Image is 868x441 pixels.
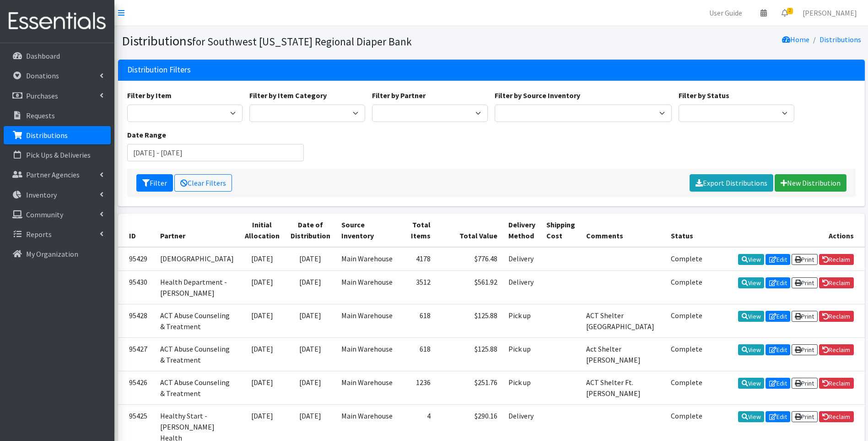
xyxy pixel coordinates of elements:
[155,270,239,304] td: Health Department - [PERSON_NAME]
[738,254,764,265] a: View
[4,47,111,65] a: Dashboard
[795,4,864,22] a: [PERSON_NAME]
[665,247,708,271] td: Complete
[122,33,488,49] h1: Distributions
[4,106,111,125] a: Requests
[738,277,764,288] a: View
[503,247,541,271] td: Delivery
[819,35,861,44] a: Distributions
[26,210,63,219] p: Community
[401,304,436,337] td: 618
[26,91,58,100] p: Purchases
[401,371,436,404] td: 1236
[26,190,57,199] p: Inventory
[787,8,793,14] span: 2
[4,186,111,204] a: Inventory
[4,245,111,263] a: My Organization
[819,344,854,355] a: Reclaim
[174,174,232,192] a: Clear Filters
[285,304,336,337] td: [DATE]
[336,247,401,271] td: Main Warehouse
[819,254,854,265] a: Reclaim
[708,214,865,247] th: Actions
[401,247,436,271] td: 4178
[766,378,790,389] a: Edit
[792,254,818,265] a: Print
[118,337,155,371] td: 95427
[503,304,541,337] td: Pick up
[4,87,111,105] a: Purchases
[118,247,155,271] td: 95429
[239,247,285,271] td: [DATE]
[155,337,239,371] td: ACT Abuse Counseling & Treatment
[336,304,401,337] td: Main Warehouse
[26,131,68,140] p: Distributions
[285,247,336,271] td: [DATE]
[26,230,52,239] p: Reports
[665,337,708,371] td: Complete
[336,371,401,404] td: Main Warehouse
[401,270,436,304] td: 3512
[239,371,285,404] td: [DATE]
[4,6,111,37] img: HumanEssentials
[127,144,304,161] input: January 1, 2011 - December 31, 2011
[127,129,166,140] label: Date Range
[792,311,818,322] a: Print
[679,90,729,101] label: Filter by Status
[436,214,503,247] th: Total Value
[285,214,336,247] th: Date of Distribution
[581,214,665,247] th: Comments
[665,371,708,404] td: Complete
[4,165,111,184] a: Partner Agencies
[782,35,809,44] a: Home
[239,270,285,304] td: [DATE]
[155,304,239,337] td: ACT Abuse Counseling & Treatment
[774,4,795,22] a: 2
[503,371,541,404] td: Pick up
[26,51,60,61] p: Dashboard
[702,4,749,22] a: User Guide
[436,270,503,304] td: $561.92
[503,337,541,371] td: Pick up
[4,225,111,243] a: Reports
[285,270,336,304] td: [DATE]
[336,337,401,371] td: Main Warehouse
[336,214,401,247] th: Source Inventory
[581,304,665,337] td: ACT Shelter [GEOGRAPHIC_DATA]
[155,371,239,404] td: ACT Abuse Counseling & Treatment
[285,337,336,371] td: [DATE]
[581,371,665,404] td: ACT Shelter Ft. [PERSON_NAME]
[665,214,708,247] th: Status
[26,249,78,259] p: My Organization
[436,247,503,271] td: $776.48
[792,277,818,288] a: Print
[4,66,111,85] a: Donations
[581,337,665,371] td: Act Shelter [PERSON_NAME]
[127,90,172,101] label: Filter by Item
[118,270,155,304] td: 95430
[436,337,503,371] td: $125.88
[26,111,55,120] p: Requests
[792,344,818,355] a: Print
[26,71,59,80] p: Donations
[503,214,541,247] th: Delivery Method
[819,311,854,322] a: Reclaim
[127,65,191,75] h3: Distribution Filters
[665,304,708,337] td: Complete
[792,411,818,422] a: Print
[766,411,790,422] a: Edit
[118,214,155,247] th: ID
[26,150,91,160] p: Pick Ups & Deliveries
[738,411,764,422] a: View
[766,311,790,322] a: Edit
[665,270,708,304] td: Complete
[372,90,426,101] label: Filter by Partner
[819,378,854,389] a: Reclaim
[118,371,155,404] td: 95426
[249,90,327,101] label: Filter by Item Category
[775,174,846,192] a: New Distribution
[239,304,285,337] td: [DATE]
[738,311,764,322] a: View
[503,270,541,304] td: Delivery
[239,214,285,247] th: Initial Allocation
